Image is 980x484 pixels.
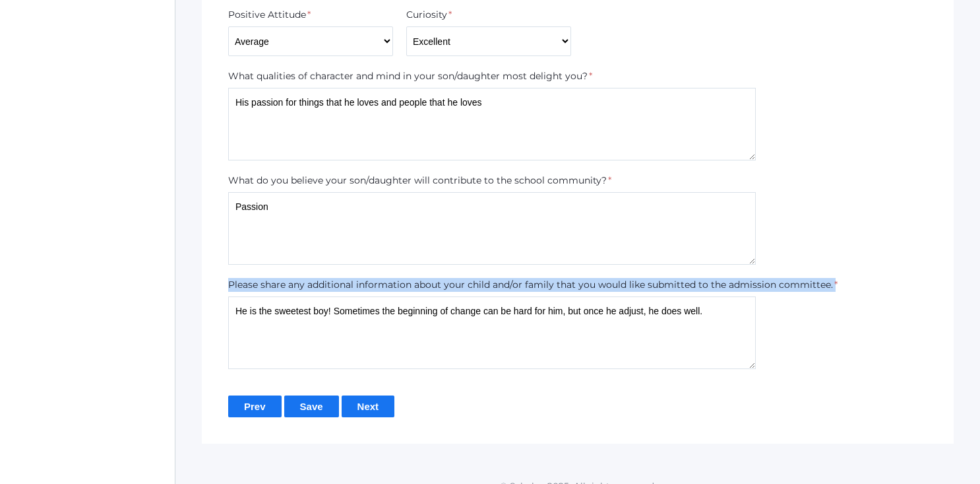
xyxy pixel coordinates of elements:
textarea: He is the sweetest boy! Sometimes the beginning of change can be hard for him, but once he adjust... [228,296,756,369]
label: What do you believe your son/daughter will contribute to the school community? [228,174,607,188]
label: Positive Attitude [228,8,306,22]
textarea: Passion [228,192,756,265]
input: Prev [228,396,282,417]
textarea: His passion for things that he loves and people that he loves [228,88,756,160]
label: Curiosity [406,8,447,22]
input: Next [342,396,395,417]
input: Save [284,396,339,417]
label: Please share any additional information about your child and/or family that you would like submit... [228,278,833,292]
label: What qualities of character and mind in your son/daughter most delight you? [228,69,588,83]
